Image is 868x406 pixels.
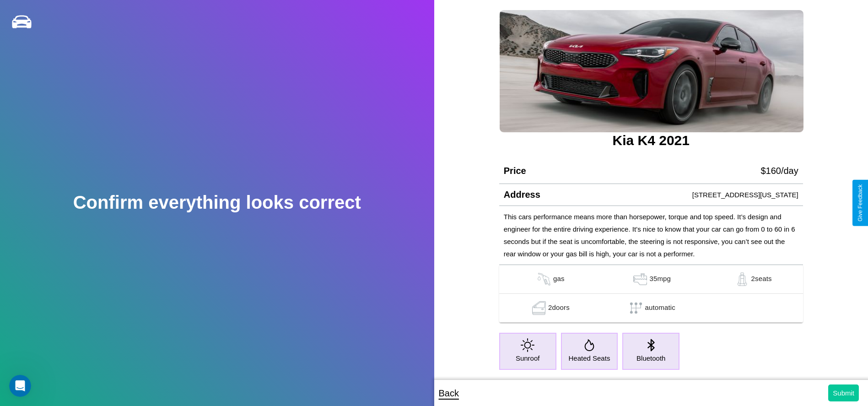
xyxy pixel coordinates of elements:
[516,352,540,364] p: Sunroof
[636,352,665,364] p: Bluetooth
[645,301,675,315] p: automatic
[760,162,798,179] p: $ 160 /day
[499,265,803,323] table: simple table
[857,184,863,222] div: Give Feedback
[733,272,751,286] img: gas
[553,272,565,286] p: gas
[504,189,540,200] h4: Address
[568,352,610,364] p: Heated Seats
[535,272,553,286] img: gas
[73,192,361,213] h2: Confirm everything looks correct
[692,189,798,201] p: [STREET_ADDRESS][US_STATE]
[530,301,548,315] img: gas
[504,166,526,176] h4: Price
[751,272,772,286] p: 2 seats
[828,384,859,401] button: Submit
[504,211,798,260] p: This cars performance means more than horsepower, torque and top speed. It’s design and engineer ...
[439,385,459,401] p: Back
[649,272,671,286] p: 35 mpg
[548,301,570,315] p: 2 doors
[499,133,803,148] h3: Kia K4 2021
[631,272,649,286] img: gas
[9,375,31,397] iframe: Intercom live chat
